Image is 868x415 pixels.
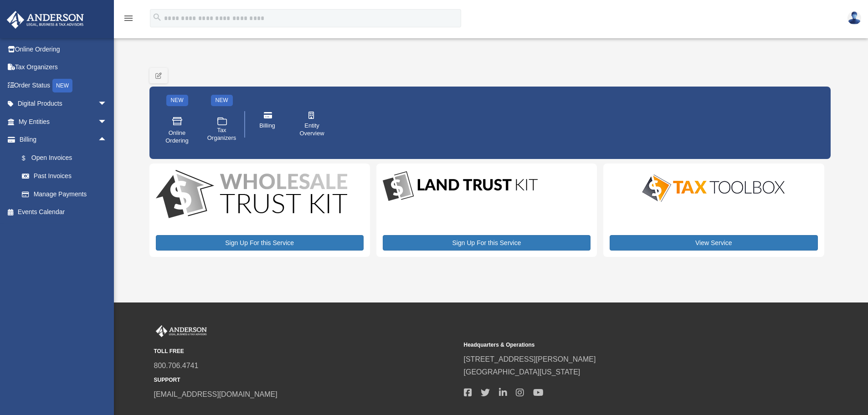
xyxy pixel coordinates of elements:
img: User Pic [847,11,861,25]
span: $ [27,153,31,164]
a: Billing [248,105,287,143]
a: View Service [610,235,817,251]
a: 800.706.4741 [154,362,199,369]
span: arrow_drop_down [98,95,116,113]
a: Billingarrow_drop_up [6,131,121,149]
span: Tax Organizers [207,127,236,142]
small: SUPPORT [154,375,457,385]
small: TOLL FREE [154,347,457,356]
a: Digital Productsarrow_drop_down [6,95,116,113]
a: [EMAIL_ADDRESS][DOMAIN_NAME] [154,390,277,398]
a: $Open Invoices [13,149,121,167]
img: Anderson Advisors Platinum Portal [4,11,87,29]
a: Entity Overview [293,105,331,143]
img: LandTrust_lgo-1.jpg [383,170,538,203]
a: Events Calendar [6,203,121,221]
i: menu [123,13,134,24]
img: WS-Trust-Kit-lgo-1.jpg [156,170,347,220]
a: Tax Organizers [6,58,121,77]
a: [STREET_ADDRESS][PERSON_NAME] [464,355,596,363]
small: Headquarters & Operations [464,340,767,350]
a: Sign Up For this Service [156,235,364,251]
a: Manage Payments [13,185,121,203]
span: arrow_drop_down [98,113,116,131]
a: Past Invoices [13,167,121,185]
a: Order StatusNEW [6,76,121,95]
i: search [152,12,162,22]
a: My Entitiesarrow_drop_down [6,113,121,131]
div: NEW [52,79,72,92]
a: Online Ordering [158,109,196,151]
span: Online Ordering [164,129,190,145]
img: Anderson Advisors Platinum Portal [154,325,209,337]
span: Billing [259,122,275,130]
a: menu [123,16,134,24]
span: arrow_drop_up [98,131,116,149]
span: Entity Overview [299,122,325,138]
a: [GEOGRAPHIC_DATA][US_STATE] [464,368,580,376]
a: Sign Up For this Service [383,235,591,251]
div: NEW [211,95,233,106]
div: NEW [166,95,188,106]
a: Online Ordering [6,40,121,58]
a: Tax Organizers [203,109,241,151]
